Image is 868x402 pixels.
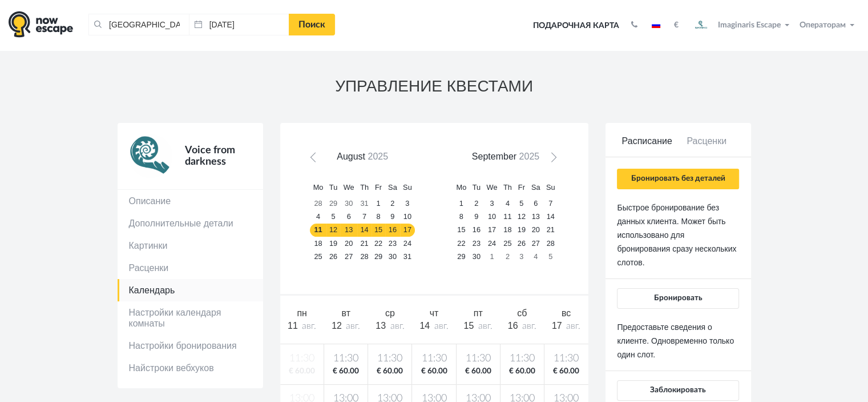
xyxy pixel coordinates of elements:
a: 23 [469,237,483,250]
a: 17 [483,224,500,237]
span: Thursday [360,183,369,192]
button: Заблокировать [617,380,738,401]
span: Imaginaris Escape [718,19,781,29]
span: 2025 [519,152,539,161]
span: Wednesday [486,183,497,192]
span: Заблокировать [650,386,706,394]
span: 11:30 [547,352,586,366]
a: 30 [340,197,357,210]
a: Расценки [677,135,737,157]
a: 29 [372,250,385,263]
div: Voice from darkness [172,134,252,178]
input: Дата [189,14,289,35]
span: Friday [518,183,525,192]
a: 18 [310,237,326,250]
span: авг. [478,321,492,331]
a: Next [543,152,560,168]
a: 21 [543,224,558,237]
a: Расписание [617,135,677,157]
span: авг. [390,321,404,331]
a: Расценки [118,257,263,279]
a: 4 [310,210,326,224]
span: September [472,152,516,161]
a: 12 [515,210,528,224]
a: 22 [372,237,385,250]
span: 14 [419,321,430,331]
a: 31 [400,250,415,263]
img: ru.jpg [652,22,660,28]
a: 25 [310,250,326,263]
a: 26 [326,250,341,263]
a: 30 [385,250,400,263]
a: 19 [326,237,341,250]
span: Monday [313,183,324,192]
a: 14 [357,224,372,237]
span: € 60.00 [370,366,409,377]
a: 7 [543,197,558,210]
a: 3 [483,197,500,210]
span: авг. [434,321,449,331]
a: Настройки бронирования [118,335,263,357]
a: Поиск [289,14,335,35]
span: August [337,152,365,161]
a: 29 [453,250,469,263]
span: 12 [332,321,342,331]
a: 13 [340,224,357,237]
a: 19 [515,224,528,237]
a: 6 [528,197,543,210]
span: Saturday [388,183,397,192]
a: 8 [453,210,469,224]
a: 21 [357,237,372,250]
span: Thursday [503,183,512,192]
span: сб [517,308,527,318]
a: 14 [543,210,558,224]
button: Бронировать без деталей [617,169,738,189]
span: Sunday [403,183,412,192]
span: € 60.00 [459,366,498,377]
a: 3 [515,250,528,263]
span: вс [562,308,571,318]
span: € 60.00 [414,366,453,377]
span: авг. [522,321,536,331]
span: пн [297,308,307,318]
a: 10 [483,210,500,224]
span: вт [341,308,350,318]
span: Next [547,155,556,164]
span: € 60.00 [503,366,542,377]
a: 31 [357,197,372,210]
a: Дополнительные детали [118,212,263,234]
span: Tuesday [473,183,481,192]
a: 5 [515,197,528,210]
a: 22 [453,237,469,250]
a: Настройки календаря комнаты [118,301,263,335]
a: 11 [500,210,515,224]
span: 13 [376,321,386,331]
span: 11 [288,321,298,331]
span: чт [430,308,439,318]
span: 15 [464,321,474,331]
a: 1 [453,197,469,210]
button: Imaginaris Escape [687,14,794,37]
a: 28 [310,197,326,210]
span: € 60.00 [547,366,586,377]
span: Wednesday [344,183,354,192]
span: Friday [375,183,382,192]
a: 9 [385,210,400,224]
a: 1 [372,197,385,210]
span: 11:30 [503,352,542,366]
a: 27 [340,250,357,263]
a: 2 [469,197,483,210]
span: Операторам [800,21,846,29]
button: Операторам [797,19,859,31]
a: 20 [340,237,357,250]
span: € 60.00 [326,366,365,377]
a: 7 [357,210,372,224]
span: Prev [312,155,321,164]
a: 16 [469,224,483,237]
a: 25 [500,237,515,250]
a: 20 [528,224,543,237]
span: Tuesday [329,183,337,192]
a: Описание [118,190,263,212]
span: авг. [302,321,316,331]
span: авг. [346,321,360,331]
